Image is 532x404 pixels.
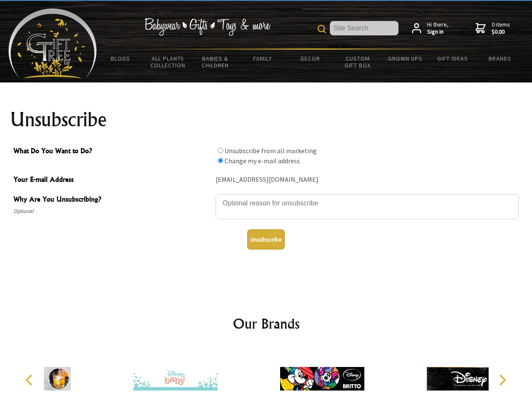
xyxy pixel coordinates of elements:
a: Grown Ups [381,50,429,67]
a: Family [239,50,287,67]
a: Hi there,Sign in [412,21,449,36]
strong: Sign in [427,28,449,36]
a: Brands [476,50,524,67]
span: Why Are You Unsubscribing? [13,194,211,206]
img: Babywear - Gifts - Toys & more [144,18,270,36]
span: Your E-mail Address [13,174,211,186]
img: Babyware - Gifts - Toys and more... [8,8,97,78]
h2: Our Brands [17,314,516,334]
input: What Do You Want to Do? [218,148,223,153]
div: [EMAIL_ADDRESS][DOMAIN_NAME] [216,173,519,186]
img: product search [318,25,326,33]
a: Decor [286,50,334,67]
span: What Do You Want to Do? [13,146,211,158]
a: BLOGS [97,50,144,67]
textarea: Why Are You Unsubscribing? [216,194,519,219]
input: What Do You Want to Do? [218,158,223,163]
a: All Plants Collection [144,50,192,74]
button: Next [493,371,511,389]
span: 0 items [492,21,510,36]
h1: Unsubscribe [10,109,522,130]
input: Site Search [330,21,398,35]
label: Unsubscribe from all marketing [225,146,317,155]
span: Hi there, [427,21,449,36]
button: Unsubscribe [247,229,285,250]
a: Gift Ideas [429,50,476,67]
strong: $0.00 [492,28,510,36]
button: Previous [21,371,40,389]
a: 0 items$0.00 [476,21,510,36]
a: Custom Gift Box [334,50,382,74]
span: Optional [13,206,211,216]
a: Babies & Children [192,50,239,74]
label: Change my e-mail address [225,157,300,165]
